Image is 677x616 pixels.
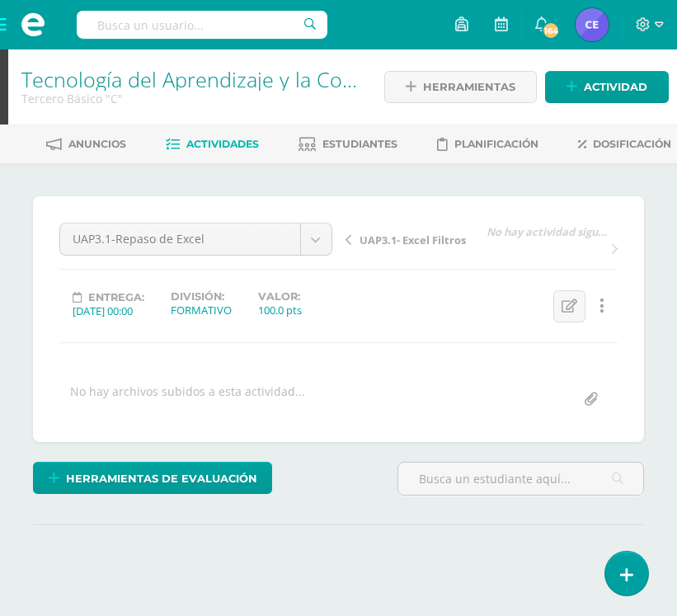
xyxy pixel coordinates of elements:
[346,231,482,247] a: UAP3.1- Excel Filtros
[77,11,327,39] input: Busca un usuario...
[384,71,537,103] a: Herramientas
[299,131,397,158] a: Estudiantes
[360,233,466,247] span: UAP3.1- Excel Filtros
[487,224,609,239] span: No hay actividad siguiente
[258,303,302,317] div: 100.0 pts
[258,290,302,303] label: Valor:
[68,138,126,150] span: Anuncios
[33,462,272,494] a: Herramientas de evaluación
[398,463,643,495] input: Busca un estudiante aquí...
[576,8,609,41] img: fbc77e7ba2dbfe8c3cc20f57a9f437ef.png
[73,223,288,255] span: UAP3.1-Repaso de Excel
[584,72,647,102] span: Actividad
[88,291,144,303] span: Entrega:
[21,91,363,106] div: Tercero Básico 'C'
[578,131,671,158] a: Dosificación
[454,138,538,150] span: Planificación
[437,131,538,158] a: Planificación
[46,131,126,158] a: Anuncios
[542,21,560,40] span: 164
[70,383,305,416] div: No hay archivos subidos a esta actividad...
[322,138,397,150] span: Estudiantes
[60,223,331,255] a: UAP3.1-Repaso de Excel
[423,72,515,102] span: Herramientas
[21,68,363,91] h1: Tecnología del Aprendizaje y la Comunicación
[66,463,257,494] span: Herramientas de evaluación
[171,303,232,317] div: FORMATIVO
[593,138,671,150] span: Dosificación
[73,303,144,318] div: [DATE] 00:00
[171,290,232,303] label: División:
[166,131,259,158] a: Actividades
[21,65,450,93] a: Tecnología del Aprendizaje y la Comunicación
[545,71,669,103] a: Actividad
[186,138,259,150] span: Actividades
